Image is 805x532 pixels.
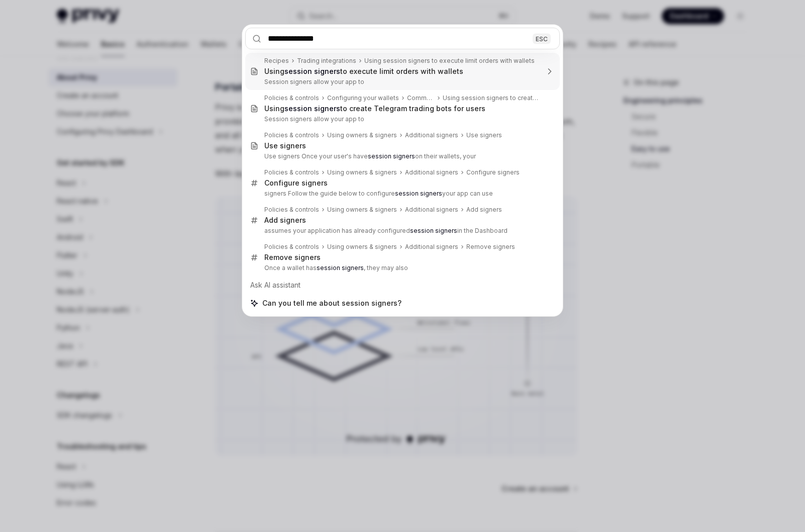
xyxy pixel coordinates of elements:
[466,131,502,139] div: Use signers
[368,152,415,160] b: session signers
[317,264,364,272] b: session signers
[327,131,397,139] div: Using owners & signers
[264,227,539,235] p: assumes your application has already configured in the Dashboard
[327,243,397,251] div: Using owners & signers
[395,190,442,197] b: session signers
[443,94,539,102] div: Using session signers to create Telegram trading bots for users
[264,168,319,176] div: Policies & controls
[264,131,319,139] div: Policies & controls
[264,94,319,102] div: Policies & controls
[466,168,520,176] div: Configure signers
[327,206,397,214] div: Using owners & signers
[264,104,485,113] div: Using to create Telegram trading bots for users
[262,298,401,308] span: Can you tell me about session signers?
[405,131,458,139] div: Additional signers
[245,276,560,294] div: Ask AI assistant
[264,243,319,251] div: Policies & controls
[264,190,539,198] p: signers Follow the guide below to configure your app can use
[264,57,289,65] div: Recipes
[264,179,328,188] div: Configure signers
[407,94,435,102] div: Common use cases
[264,206,319,214] div: Policies & controls
[264,253,321,262] div: Remove signers
[327,168,397,176] div: Using owners & signers
[264,115,539,123] p: Session signers allow your app to
[405,168,458,176] div: Additional signers
[284,67,340,75] b: session signers
[264,152,539,160] p: Use signers Once your user's have on their wallets, your
[364,57,535,65] div: Using session signers to execute limit orders with wallets
[533,33,551,44] div: ESC
[327,94,399,102] div: Configuring your wallets
[410,227,457,234] b: session signers
[405,206,458,214] div: Additional signers
[264,78,539,86] p: Session signers allow your app to
[264,67,463,76] div: Using to execute limit orders with wallets
[405,243,458,251] div: Additional signers
[297,57,356,65] div: Trading integrations
[264,141,306,150] div: Use signers
[466,206,502,214] div: Add signers
[284,104,340,113] b: session signers
[264,216,306,225] div: Add signers
[264,264,539,272] p: Once a wallet has , they may also
[466,243,515,251] div: Remove signers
